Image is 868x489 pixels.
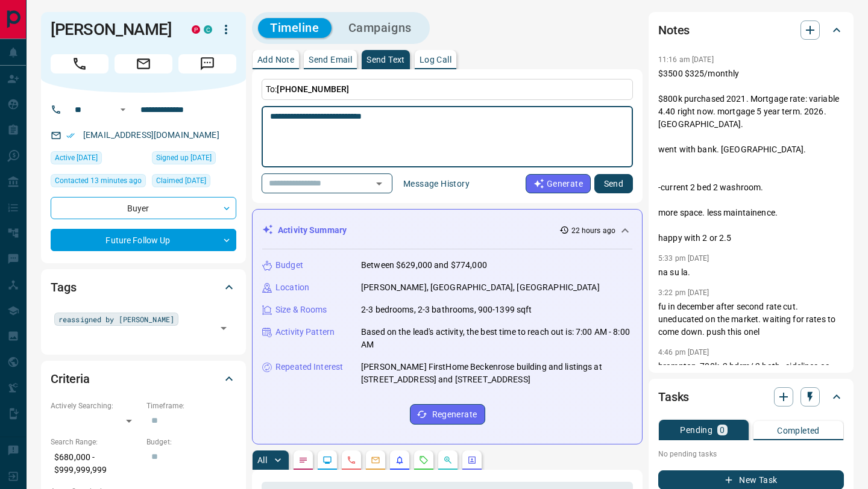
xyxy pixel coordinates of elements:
[51,273,236,302] div: Tags
[156,175,206,187] span: Claimed [DATE]
[658,382,844,411] div: Tasks
[152,151,236,168] div: Wed Feb 16 2022
[777,426,820,435] p: Completed
[83,130,219,140] a: [EMAIL_ADDRESS][DOMAIN_NAME]
[658,16,844,45] div: Notes
[720,426,725,434] p: 0
[361,326,632,351] p: Based on the lead's activity, the best time to reach out is: 7:00 AM - 8:00 AM
[277,84,349,94] span: [PHONE_NUMBER]
[322,455,332,465] svg: Lead Browsing Activity
[571,225,615,236] p: 22 hours ago
[361,259,487,272] p: Between $629,000 and $774,000
[275,361,343,373] p: Repeated Interest
[419,455,429,465] svg: Requests
[58,313,174,325] span: reassigned by [PERSON_NAME]
[275,281,309,294] p: Location
[51,278,76,297] h2: Tags
[215,320,232,337] button: Open
[658,55,714,64] p: 11:16 am [DATE]
[51,369,90,388] h2: Criteria
[347,455,356,465] svg: Calls
[51,229,236,251] div: Future Follow Up
[257,456,267,464] p: All
[658,387,689,406] h2: Tasks
[51,197,236,219] div: Buyer
[275,304,327,316] p: Size & Rooms
[51,174,146,191] div: Fri Aug 15 2025
[371,175,388,192] button: Open
[467,455,477,465] svg: Agent Actions
[361,304,532,316] p: 2-3 bedrooms, 2-3 bathrooms, 900-1399 sqft
[275,259,303,272] p: Budget
[51,400,140,411] p: Actively Searching:
[262,219,632,241] div: Activity Summary22 hours ago
[395,455,404,465] svg: Listing Alerts
[146,437,236,447] p: Budget:
[658,445,844,463] p: No pending tasks
[192,25,200,34] div: property.ca
[262,79,633,100] p: To:
[658,348,709,357] p: 4:46 pm [DATE]
[366,55,405,64] p: Send Text
[51,151,146,168] div: Thu Aug 14 2025
[51,20,174,39] h1: [PERSON_NAME]
[152,174,236,191] div: Thu Oct 17 2024
[116,102,130,117] button: Open
[658,301,844,338] p: fu in december after second rate cut. uneducated on the market. waiting for rates to come down. p...
[658,360,844,398] p: brampton, 700k, 2 bdrm/ 2 bath , sidelines as unaffordable right now with high rates and high pri...
[115,54,172,73] span: Email
[396,174,477,193] button: Message History
[410,404,485,425] button: Regenerate
[680,426,712,434] p: Pending
[51,54,108,73] span: Call
[309,55,352,64] p: Send Email
[258,18,332,38] button: Timeline
[526,174,591,193] button: Generate
[51,437,140,447] p: Search Range:
[371,455,380,465] svg: Emails
[156,152,212,164] span: Signed up [DATE]
[55,175,142,187] span: Contacted 13 minutes ago
[298,455,308,465] svg: Notes
[658,20,690,40] h2: Notes
[257,55,294,64] p: Add Note
[51,364,236,393] div: Criteria
[278,224,347,237] p: Activity Summary
[658,288,709,297] p: 3:22 pm [DATE]
[658,67,844,244] p: $3500 $325/monthly $800k purchased 2021. Mortgage rate: variable 4.40 right now. mortgage 5 year ...
[178,54,236,73] span: Message
[336,18,424,38] button: Campaigns
[443,455,453,465] svg: Opportunities
[146,400,236,411] p: Timeframe:
[361,281,600,294] p: [PERSON_NAME], [GEOGRAPHIC_DATA], [GEOGRAPHIC_DATA]
[361,361,632,386] p: [PERSON_NAME] FirstHome Beckenrose building and listings at [STREET_ADDRESS] and [STREET_ADDRESS]
[420,55,451,64] p: Log Call
[55,152,98,164] span: Active [DATE]
[658,254,709,263] p: 5:33 pm [DATE]
[204,25,212,34] div: condos.ca
[51,447,140,480] p: $680,000 - $999,999,999
[66,131,75,140] svg: Email Verified
[594,174,633,193] button: Send
[658,266,844,279] p: na su la.
[275,326,335,338] p: Activity Pattern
